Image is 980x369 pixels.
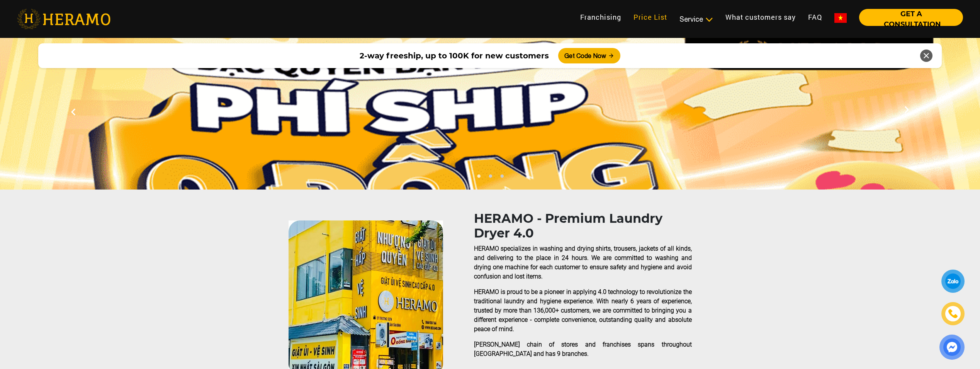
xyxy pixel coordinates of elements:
[486,174,494,182] button: 2
[17,9,110,29] img: heramo-logo.png
[574,9,627,26] a: Franchising
[474,287,692,334] p: HERAMO is proud to be a pioneer in applying 4.0 technology to revolutionize the traditional laund...
[474,211,692,241] h1: HERAMO - Premium Laundry Dryer 4.0
[474,244,692,281] p: HERAMO specializes in washing and drying shirts, trousers, jackets of all kinds, and delivering t...
[679,15,703,23] font: Service
[474,340,692,359] p: [PERSON_NAME] chain of stores and franchises spans throughout [GEOGRAPHIC_DATA] and has 9 branches.
[719,9,802,26] a: What customers say
[564,51,606,60] font: Get Code Now
[859,9,963,26] button: GET A CONSULTATION
[853,21,963,28] a: GET A CONSULTATION
[627,9,673,26] a: Price List
[360,50,549,62] span: 2-way freeship, up to 100K for new customers
[802,9,828,26] a: FAQ
[498,174,506,182] button: 3
[705,16,713,24] img: subToggleIcon
[941,302,964,325] a: phone-icon
[475,174,482,182] button: 1
[834,13,847,23] img: vn-flag.png
[558,48,620,63] button: Get Code Now
[948,309,958,318] img: phone-icon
